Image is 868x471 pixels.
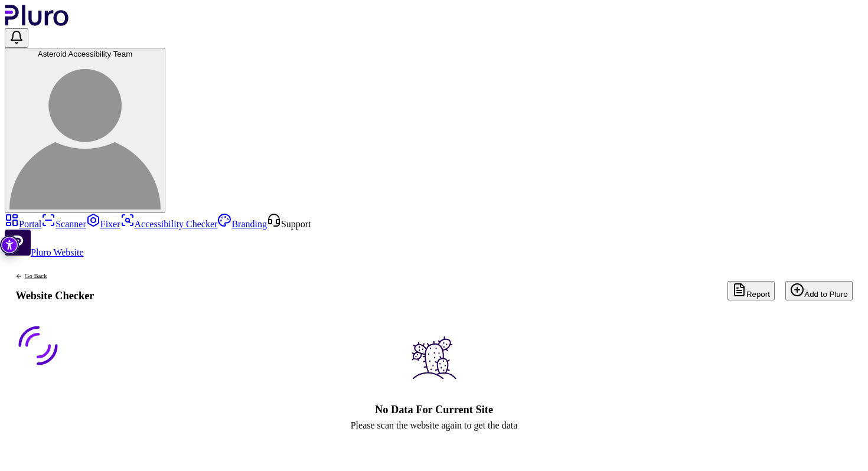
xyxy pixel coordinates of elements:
img: Asteroid Accessibility Team [9,58,161,210]
button: Open notifications, you have undefined new notifications [5,28,28,48]
a: Accessibility Checker [120,219,218,229]
a: Back to previous screen [15,273,94,280]
button: Report [727,281,775,300]
a: Open Support screen [267,219,311,229]
h1: Website Checker [15,290,94,301]
a: Open Pluro Website [5,247,84,257]
a: Portal [5,219,41,229]
a: Branding [217,219,267,229]
span: Asteroid Accessibility Team [38,50,133,58]
button: Asteroid Accessibility TeamAsteroid Accessibility Team [5,48,165,213]
h2: No Data For Current Site [375,403,493,416]
button: Add to Pluro [785,281,852,300]
img: Placeholder image [410,334,458,381]
a: Logo [5,18,69,28]
a: Scanner [41,219,86,229]
a: Fixer [86,219,120,229]
aside: Sidebar menu [5,213,863,258]
div: Please scan the website again to get the data [351,420,518,431]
